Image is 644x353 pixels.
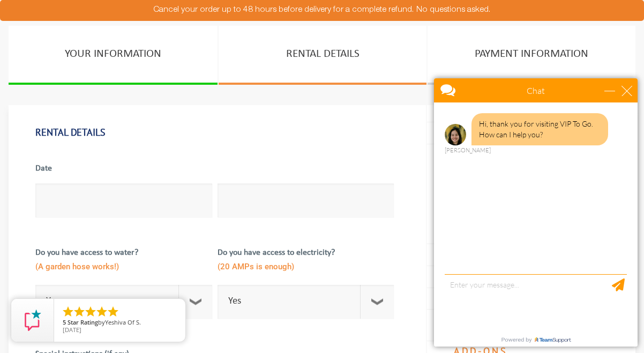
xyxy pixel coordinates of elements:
[427,144,635,182] p: $0.00
[95,305,108,318] li: 
[107,305,119,318] li: 
[105,318,141,326] span: Yeshiva Of S.
[427,288,635,310] h4: Duration
[35,163,212,181] label: Date
[84,305,97,318] li: 
[35,121,399,144] h1: Rental Details
[63,318,66,326] span: 5
[9,26,218,85] a: YOUR INFORMATION
[428,26,635,85] a: PAYMENT INFORMATION
[35,259,212,277] span: (A garden hose works!)
[68,318,98,326] span: Star Rating
[35,247,212,282] label: Do you have access to water?
[427,244,635,266] h4: Features Included
[22,310,43,331] img: Review Rating
[73,305,86,318] li: 
[219,26,426,85] a: RENTAL DETAILS
[427,122,635,144] h4: RENTAL RATE
[62,305,74,318] li: 
[218,247,394,282] label: Do you have access to electricity?
[427,182,635,204] h3: Product Summary
[63,326,81,334] span: [DATE]
[218,259,394,277] span: (20 AMPs is enough)
[428,72,644,353] iframe: Live Chat Box
[63,319,177,327] span: by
